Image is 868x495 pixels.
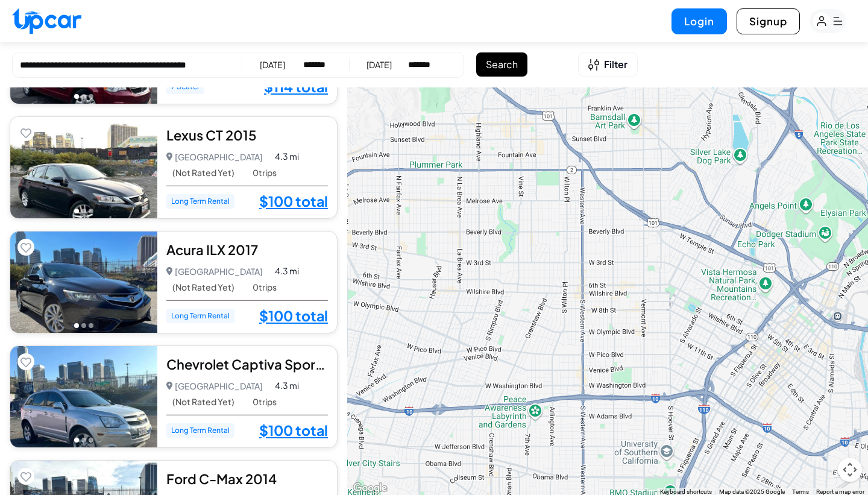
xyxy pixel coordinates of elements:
button: Open filters [578,52,638,77]
button: Go to photo 3 [89,209,93,213]
p: [GEOGRAPHIC_DATA] [166,377,263,394]
div: Chevrolet Captiva Sport 2014 [166,355,328,373]
span: 4.3 mi [275,379,299,392]
button: Go to photo 1 [74,94,79,99]
span: Map data ©2025 Google [719,488,785,495]
a: Terms (opens in new tab) [792,488,809,495]
button: Map camera controls [838,458,862,482]
button: Add to favorites [17,468,34,485]
button: Go to photo 3 [89,438,93,443]
p: [GEOGRAPHIC_DATA] [166,148,263,165]
button: Go to photo 2 [81,438,86,443]
button: Go to photo 2 [81,209,86,213]
span: 4.3 mi [275,265,299,277]
span: (Not Rated Yet) [172,168,234,178]
a: $100 total [259,308,328,324]
a: $100 total [259,194,328,209]
div: Acura ILX 2017 [166,241,328,259]
p: [GEOGRAPHIC_DATA] [166,263,263,280]
span: (Not Rated Yet) [172,397,234,407]
button: Login [671,8,727,34]
button: Search [476,52,527,77]
span: 0 trips [253,168,277,178]
span: 0 trips [253,397,277,407]
button: Go to photo 1 [74,323,79,328]
a: $100 total [259,423,328,438]
img: Upcar Logo [12,8,81,34]
button: Go to photo 1 [74,209,79,213]
a: Report a map error [816,488,864,495]
span: Filter [604,57,627,72]
button: Signup [737,8,800,34]
button: Go to photo 3 [89,323,93,328]
button: Go to photo 2 [81,94,86,99]
span: Long Term Rental [166,194,234,209]
button: Go to photo 2 [81,323,86,328]
button: Add to favorites [17,124,34,141]
span: Long Term Rental [166,423,234,438]
img: Car Image [10,346,157,447]
span: 4.3 mi [275,150,299,163]
button: Go to photo 1 [74,438,79,443]
img: Car Image [10,117,157,218]
div: [DATE] [260,58,285,71]
div: Ford C-Max 2014 [166,470,328,488]
button: Add to favorites [17,239,34,256]
span: 0 trips [253,282,277,292]
span: (Not Rated Yet) [172,282,234,292]
img: Car Image [10,232,157,333]
div: Lexus CT 2015 [166,126,328,144]
button: Add to favorites [17,353,34,370]
span: Long Term Rental [166,309,234,323]
div: [DATE] [366,58,392,71]
button: Go to photo 3 [89,94,93,99]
